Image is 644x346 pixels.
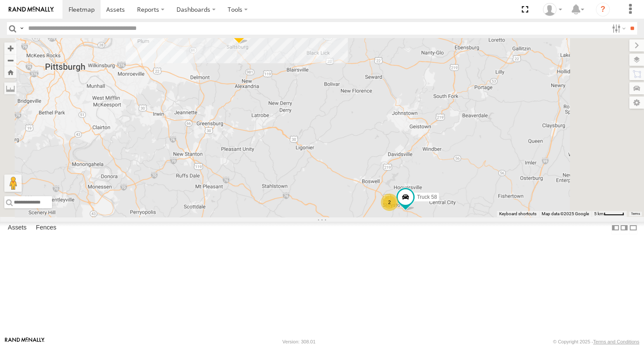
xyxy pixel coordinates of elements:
label: Map Settings [629,97,644,109]
span: Map data ©2025 Google [542,211,589,216]
span: Truck 58 [417,194,437,200]
a: Terms (opens in new tab) [631,212,640,216]
i: ? [596,3,610,16]
a: Visit our Website [5,337,45,346]
span: 5 km [594,211,604,216]
button: Drag Pegman onto the map to open Street View [4,175,22,192]
label: Search Filter Options [608,22,627,35]
div: Samantha Graf [540,3,565,16]
label: Dock Summary Table to the Right [620,222,628,234]
a: Terms and Conditions [593,339,639,344]
label: Measure [4,82,16,94]
button: Zoom in [4,42,16,54]
label: Fences [32,222,61,234]
label: Search Query [18,22,25,35]
button: Keyboard shortcuts [499,211,536,217]
label: Dock Summary Table to the Left [611,222,620,234]
div: © Copyright 2025 - [553,339,639,344]
button: Zoom Home [4,66,16,78]
div: 2 [381,194,398,211]
button: Zoom out [4,54,16,66]
label: Assets [3,222,31,234]
button: Map Scale: 5 km per 43 pixels [592,211,627,217]
img: rand-logo.svg [9,6,54,13]
label: Hide Summary Table [629,222,637,234]
div: Version: 308.01 [282,339,315,344]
